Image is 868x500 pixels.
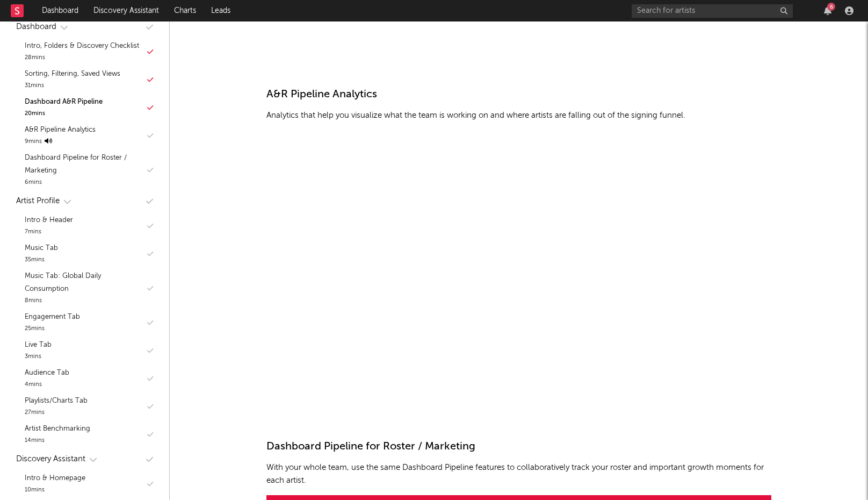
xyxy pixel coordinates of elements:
div: Dashboard [16,20,56,33]
div: Discovery Assistant [16,453,85,466]
button: 6 [824,6,831,15]
div: Dashboard A&R Pipeline [25,96,103,109]
p: With your whole team, use the same Dashboard Pipeline features to collaboratively track your rost... [266,461,771,487]
div: Live Tab [25,339,52,352]
div: Engagement Tab [25,311,80,324]
div: 25 mins [25,324,80,334]
div: 6 [827,3,835,11]
div: 4 mins [25,380,69,390]
div: Music Tab [25,242,58,255]
div: Artist Profile [16,195,60,208]
div: Artist Benchmarking [25,423,90,435]
div: Audience Tab [25,367,69,380]
div: 9 mins [25,137,96,147]
div: 6 mins [25,177,144,188]
div: Sorting, Filtering, Saved Views [25,68,120,81]
div: 27 mins [25,408,88,418]
div: A&R Pipeline Analytics [25,124,96,137]
div: 7 mins [25,227,73,238]
div: Intro & Header [25,214,73,227]
input: Search for artists [632,4,793,18]
div: 28 mins [25,53,139,63]
iframe: A&R Pipeline Analytics | Sodatone University [266,130,771,424]
div: 14 mins [25,435,90,446]
div: Intro & Homepage [25,472,85,485]
div: 35 mins [25,255,58,266]
p: Analytics that help you visualize what the team is working on and where artists are falling out o... [266,109,771,122]
div: Dashboard Pipeline for Roster / Marketing [266,440,771,453]
div: 3 mins [25,352,52,362]
div: Intro, Folders & Discovery Checklist [25,40,139,53]
div: 31 mins [25,81,120,91]
div: 10 mins [25,485,85,496]
div: Dashboard Pipeline for Roster / Marketing [25,152,144,177]
div: 8 mins [25,296,144,306]
div: A&R Pipeline Analytics [266,88,771,101]
div: 20 mins [25,109,103,119]
div: Music Tab: Global Daily Consumption [25,270,144,296]
div: Playlists/Charts Tab [25,395,88,408]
